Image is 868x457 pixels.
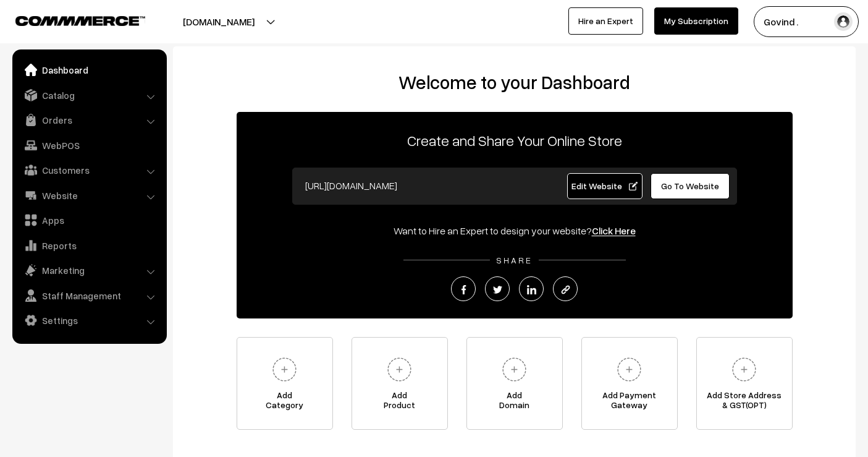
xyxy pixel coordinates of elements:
[581,337,678,430] a: Add PaymentGateway
[237,129,793,152] p: Create and Share Your Online Store
[651,173,730,199] a: Go To Website
[140,6,298,37] button: [DOMAIN_NAME]
[15,84,162,106] a: Catalog
[571,181,638,191] span: Edit Website
[237,337,333,430] a: AddCategory
[15,234,162,257] a: Reports
[582,390,677,415] span: Add Payment Gateway
[15,16,145,25] img: COMMMERCE
[15,109,162,131] a: Orders
[15,209,162,231] a: Apps
[834,12,853,31] img: user
[15,12,124,27] a: COMMMERCE
[661,181,719,191] span: Go To Website
[15,59,162,81] a: Dashboard
[567,173,643,199] a: Edit Website
[612,352,646,387] img: plus.svg
[15,284,162,307] a: Staff Management
[382,352,416,387] img: plus.svg
[754,6,859,37] button: Govind .
[185,71,843,93] h2: Welcome to your Dashboard
[654,7,738,35] a: My Subscription
[696,337,793,430] a: Add Store Address& GST(OPT)
[15,259,162,281] a: Marketing
[490,255,539,265] span: SHARE
[497,352,531,387] img: plus.svg
[352,390,447,415] span: Add Product
[237,390,332,415] span: Add Category
[697,390,792,415] span: Add Store Address & GST(OPT)
[237,223,793,238] div: Want to Hire an Expert to design your website?
[15,134,162,156] a: WebPOS
[592,224,636,237] a: Click Here
[727,352,761,387] img: plus.svg
[268,352,301,387] img: plus.svg
[466,337,563,430] a: AddDomain
[15,159,162,181] a: Customers
[568,7,643,35] a: Hire an Expert
[352,337,448,430] a: AddProduct
[15,309,162,331] a: Settings
[15,184,162,207] a: Website
[467,390,562,415] span: Add Domain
